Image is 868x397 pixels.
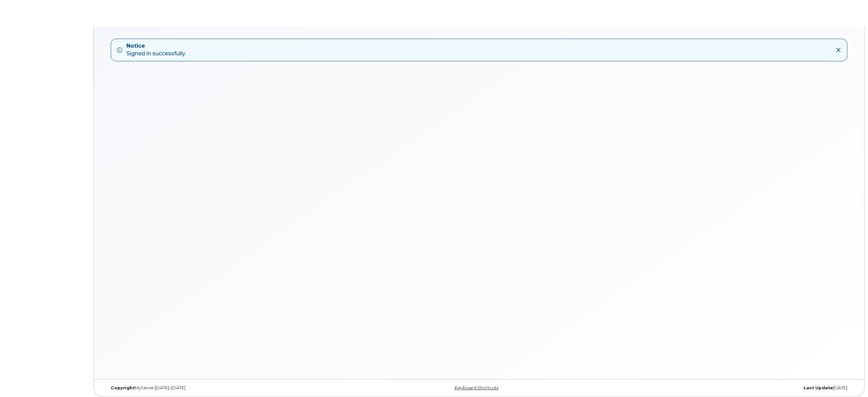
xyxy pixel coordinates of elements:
div: Signed in successfully. [126,42,186,58]
strong: Notice [126,42,186,50]
div: [DATE] [603,385,852,391]
strong: Last Update [804,385,833,390]
div: MyServe [DATE]–[DATE] [106,385,355,391]
strong: Copyright [111,385,135,390]
a: Keyboard Shortcuts [455,385,498,390]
